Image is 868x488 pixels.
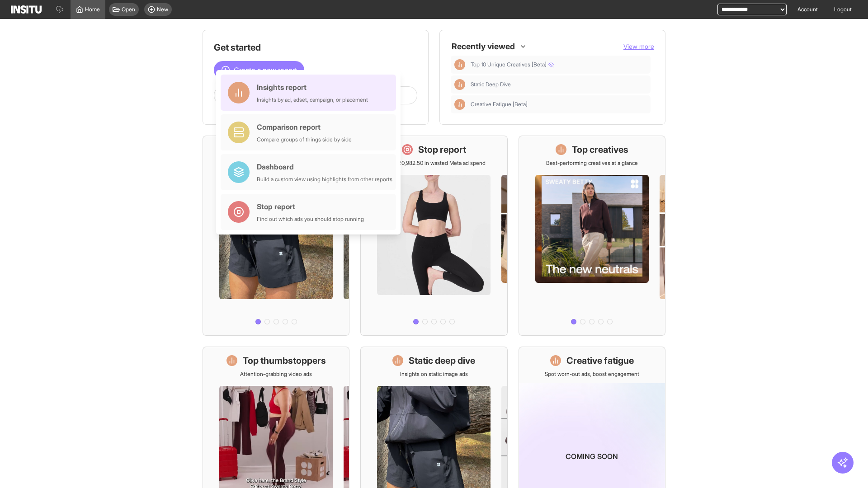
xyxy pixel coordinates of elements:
[203,136,349,336] a: What's live nowSee all active ads instantly
[400,371,468,378] p: Insights on static image ads
[471,61,647,68] span: Top 10 Unique Creatives [Beta]
[572,143,628,156] h1: Top creatives
[257,96,368,103] div: Insights by ad, adset, campaign, or placement
[257,201,364,212] div: Stop report
[214,41,417,54] h1: Get started
[257,176,392,183] div: Build a custom view using highlights from other reports
[409,354,475,367] h1: Static deep dive
[546,160,638,167] p: Best-performing creatives at a glance
[157,6,168,13] span: New
[257,161,392,172] div: Dashboard
[122,6,135,13] span: Open
[257,216,364,223] div: Find out which ads you should stop running
[519,136,665,336] a: Top creativesBest-performing creatives at a glance
[623,42,654,51] button: View more
[454,59,465,70] div: Insights
[257,122,352,132] div: Comparison report
[257,82,368,93] div: Insights report
[243,354,326,367] h1: Top thumbstoppers
[360,136,507,336] a: Stop reportSave £20,982.50 in wasted Meta ad spend
[11,5,42,14] img: Logo
[471,101,647,108] span: Creative Fatigue [Beta]
[454,99,465,110] div: Insights
[257,136,352,143] div: Compare groups of things side by side
[240,371,312,378] p: Attention-grabbing video ads
[454,79,465,90] div: Insights
[234,65,297,75] span: Create a new report
[214,61,304,79] button: Create a new report
[471,81,511,88] span: Static Deep Dive
[623,42,654,50] span: View more
[471,61,554,68] span: Top 10 Unique Creatives [Beta]
[382,160,486,167] p: Save £20,982.50 in wasted Meta ad spend
[418,143,466,156] h1: Stop report
[471,81,647,88] span: Static Deep Dive
[471,101,528,108] span: Creative Fatigue [Beta]
[85,6,100,13] span: Home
